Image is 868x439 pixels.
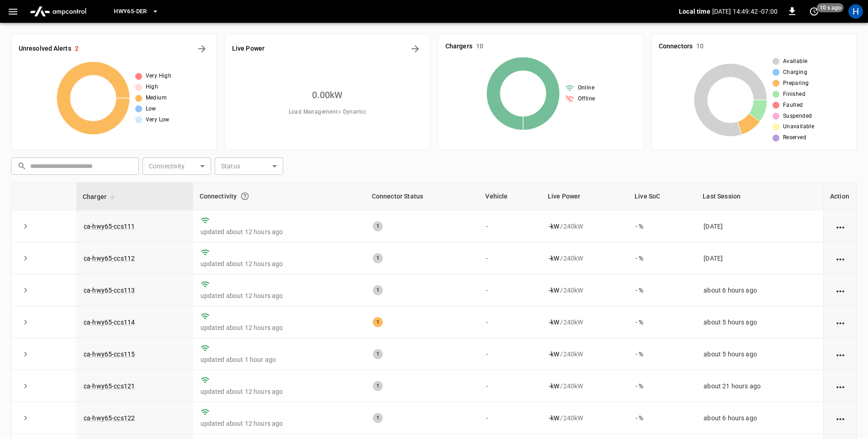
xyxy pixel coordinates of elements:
span: Very Low [146,115,169,125]
a: ca-hwy65-ccs111 [84,223,135,230]
span: Low [146,105,156,114]
button: Energy Overview [408,42,423,56]
span: Suspended [783,112,812,121]
span: Online [578,84,594,93]
th: Connector Status [365,183,479,210]
button: expand row [19,315,32,329]
a: ca-hwy65-ccs112 [84,255,135,262]
td: about 6 hours ago [696,274,823,306]
th: Last Session [696,183,823,210]
div: 1 [373,221,383,231]
div: 1 [373,317,383,327]
td: - % [628,306,696,338]
td: - % [628,402,696,434]
span: Offline [578,94,595,104]
td: [DATE] [696,210,823,242]
span: 10 s ago [817,3,844,12]
button: All Alerts [195,42,209,56]
td: - % [628,242,696,274]
th: Action [823,183,857,210]
p: updated about 12 hours ago [201,323,358,332]
div: action cell options [835,222,846,231]
div: 1 [373,285,383,295]
h6: 10 [476,42,483,52]
div: / 240 kW [549,318,621,327]
div: action cell options [835,318,846,327]
th: Live Power [541,183,628,210]
p: - kW [549,382,559,391]
p: - kW [549,222,559,231]
p: - kW [549,413,559,423]
h6: Live Power [232,44,265,54]
div: / 240 kW [549,222,621,231]
span: Load Management = Dynamic [289,108,366,117]
p: - kW [549,318,559,327]
div: / 240 kW [549,413,621,423]
p: updated about 12 hours ago [201,387,358,396]
td: - [479,402,541,434]
td: - % [628,274,696,306]
span: Charger [83,191,118,202]
div: / 240 kW [549,286,621,295]
a: ca-hwy65-ccs113 [84,287,135,294]
h6: 10 [696,42,704,52]
p: - kW [549,254,559,263]
span: High [146,83,159,92]
td: - [479,274,541,306]
h6: 0.00 kW [312,88,343,102]
img: ampcontrol.io logo [26,3,90,20]
span: Finished [783,90,805,99]
a: ca-hwy65-ccs115 [84,350,135,358]
span: Faulted [783,101,803,110]
span: Very High [146,72,172,81]
span: HWY65-DER [114,6,147,17]
td: about 5 hours ago [696,338,823,370]
td: [DATE] [696,242,823,274]
div: 1 [373,349,383,359]
button: expand row [19,411,32,425]
button: expand row [19,251,32,265]
div: Connectivity [200,188,359,204]
p: updated about 12 hours ago [201,291,358,300]
div: action cell options [835,350,846,359]
td: - [479,306,541,338]
p: - kW [549,286,559,295]
h6: Unresolved Alerts [19,44,71,54]
span: Unavailable [783,122,814,131]
p: Local time [679,7,710,16]
span: Preparing [783,79,809,88]
td: - [479,210,541,242]
div: / 240 kW [549,254,621,263]
td: - [479,242,541,274]
td: - % [628,210,696,242]
th: Vehicle [479,183,541,210]
span: Medium [146,94,167,103]
p: [DATE] 14:49:42 -07:00 [712,7,778,16]
button: expand row [19,219,32,233]
th: Live SoC [628,183,696,210]
button: expand row [19,347,32,361]
a: ca-hwy65-ccs114 [84,319,135,326]
td: - [479,338,541,370]
td: - [479,370,541,402]
div: 1 [373,381,383,391]
td: - % [628,338,696,370]
p: updated about 12 hours ago [201,259,358,268]
a: ca-hwy65-ccs122 [84,414,135,422]
div: action cell options [835,382,846,391]
h6: 2 [75,44,79,54]
p: updated about 12 hours ago [201,419,358,428]
h6: Chargers [445,42,472,52]
div: 1 [373,253,383,263]
button: expand row [19,283,32,297]
div: profile-icon [848,4,863,19]
td: - % [628,370,696,402]
div: action cell options [835,413,846,423]
p: updated about 12 hours ago [201,227,358,236]
p: - kW [549,350,559,359]
a: ca-hwy65-ccs121 [84,382,135,390]
div: / 240 kW [549,350,621,359]
td: about 21 hours ago [696,370,823,402]
h6: Connectors [659,42,693,52]
div: action cell options [835,254,846,263]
